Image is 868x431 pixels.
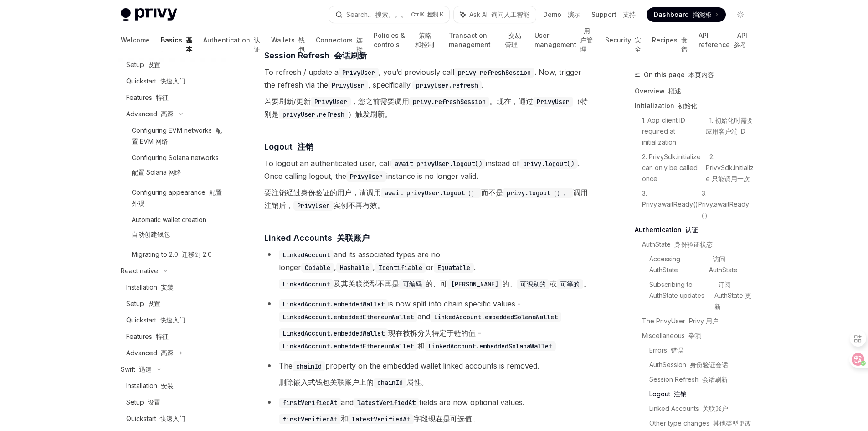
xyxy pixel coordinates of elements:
[279,398,341,408] code: firstVerifiedAt
[454,68,534,78] code: privy.refreshSession
[412,80,482,90] code: privyUser.refresh
[642,113,755,150] a: 1. App client ID required at initialization 1. 初始化时需要应用客户端 ID
[279,414,341,424] code: firstVerifiedAt
[430,312,561,322] code: LinkedAccount.embeddedSolanaWallet
[649,252,755,277] a: Accessing AuthState 访问 AuthState
[279,378,428,387] font: 删除嵌入式钱包关联账户上的 属性。
[329,6,449,23] button: Search... 搜索。。。CtrlK 控制 K
[113,184,230,212] a: Configuring appearance 配置外观
[415,31,434,48] font: 策略和控制
[254,36,260,53] font: 认证
[113,410,230,427] a: Quickstart 快速入门
[113,328,230,345] a: Features 特征
[121,29,150,51] a: Welcome
[264,157,593,215] span: To logout an authenticated user, call instead of . Once calling logout, the instance is no longer...
[336,263,373,273] code: Hashable
[160,316,185,324] font: 快速入门
[399,279,426,289] code: 可编码
[113,212,230,246] a: Automatic wallet creation自动创建钱包
[264,359,593,392] li: The property on the embedded wallet linked accounts is removed.
[113,89,230,106] a: Features 特征
[132,152,219,182] div: Configuring Solana networks
[427,11,444,18] font: 控制 K
[425,341,556,351] code: LinkedAccount.embeddedSolanaWallet
[623,10,636,18] font: 支持
[375,10,407,18] font: 搜索。。。
[649,358,755,372] a: AuthSession 身份验证会话
[391,159,486,169] code: await privyUser.logout()
[688,332,701,339] font: 杂项
[714,280,751,310] font: 订阅 AuthState 更新
[126,397,160,408] div: Setup
[156,332,169,340] font: 特征
[279,279,334,289] code: LinkedAccount
[126,92,169,103] div: Features
[161,382,174,389] font: 安装
[328,80,368,90] code: PrivyUser
[635,99,755,113] a: Initialization 初始化
[411,11,444,18] span: Ctrl K
[642,328,755,343] a: Miscellaneous 杂项
[642,314,755,328] a: The PrivyUser Privy 用户
[121,8,177,21] img: light logo
[709,255,738,274] font: 访问 AuthState
[702,375,728,383] font: 会话刷新
[699,29,748,51] a: API reference API 参考
[186,36,192,53] font: 基本
[733,7,748,22] button: Toggle dark mode
[279,328,388,338] code: LinkedAccount.embeddedWallet
[279,312,417,322] code: LinkedAccount.embeddedEthereumWallet
[642,186,755,223] a: 3. Privy.awaitReady() 3. Privy.awaitReady（）
[113,150,230,184] a: Configuring Solana networks配置 Solana 网络
[668,87,681,95] font: 概述
[126,76,185,87] div: Quickstart
[649,401,755,416] a: Linked Accounts 关联账户
[113,122,230,150] a: Configuring EVM networks 配置 EVM 网络
[652,29,688,51] a: Recipes 食谱
[543,10,580,19] a: Demo 演示
[279,328,556,350] font: 现在被拆分为特定于链的值 - 和
[160,415,185,422] font: 快速入门
[635,36,641,53] font: 安全
[121,265,158,276] div: React native
[264,232,370,244] span: Linked Accounts
[264,188,588,210] font: 要注销经过身份验证的用户，请调用 而不是 调用注销后， 实例不再有效。
[681,36,688,53] font: 食谱
[161,110,174,118] font: 高深
[161,349,174,357] font: 高深
[113,279,230,296] a: Installation 安装
[706,153,754,182] font: 2. PrivySdk.initialize 只能调用一次
[132,214,206,244] div: Automatic wallet creation
[644,69,714,80] span: On this page
[264,66,593,124] span: To refresh / update a , you’d previously call . Now, trigger the refresh via the , specifically, .
[517,279,550,289] code: 可识别的
[635,223,755,237] a: Authentication 认证
[126,282,174,293] div: Installation
[381,188,481,198] code: await privyUser.logout（）
[121,364,152,375] div: Swift
[113,73,230,89] a: Quickstart 快速入门
[557,279,583,289] code: 可等的
[688,71,714,78] font: 本页内容
[113,246,230,263] a: Migrating to 2.0 迁移到 2.0
[126,413,185,424] div: Quickstart
[374,29,438,51] a: Policies & controls 策略和控制
[264,396,593,429] li: and fields are now optional values.
[533,97,573,107] code: PrivyUser
[264,140,313,153] span: Logout
[301,263,334,273] code: Codable
[182,250,212,258] font: 迁移到 2.0
[161,283,174,291] font: 安装
[469,10,529,19] span: Ask AI
[113,312,230,328] a: Quickstart 快速入门
[734,31,747,48] font: API 参考
[375,263,426,273] code: Identifiable
[264,49,367,62] span: Session Refresh
[132,125,225,147] div: Configuring EVM networks
[713,419,751,427] font: 其他类型更改
[271,29,305,51] a: Wallets 钱包
[449,29,524,51] a: Transaction management 交易管理
[279,341,417,351] code: LinkedAccount.embeddedEthereumWallet
[316,29,363,51] a: Connectors 连接
[647,7,726,22] a: Dashboard 挡泥板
